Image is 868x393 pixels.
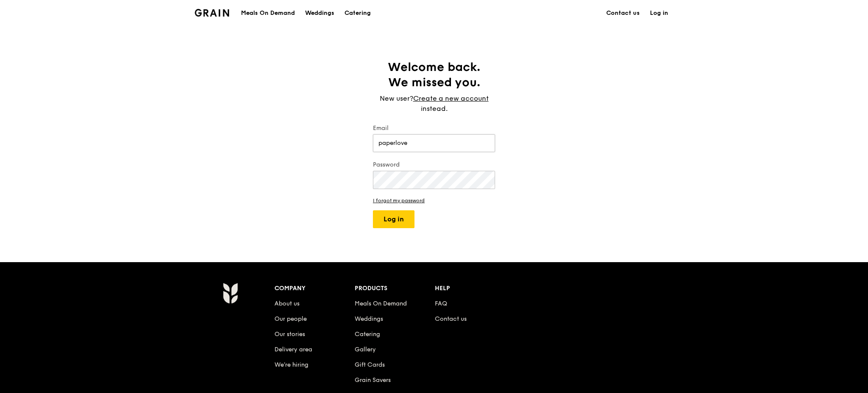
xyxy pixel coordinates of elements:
a: Delivery area [274,346,312,353]
a: Grain Savers [355,376,391,384]
a: Catering [339,0,376,26]
span: New user? [380,94,413,102]
div: Catering [344,0,371,26]
div: Meals On Demand [241,0,295,26]
h1: Welcome back. We missed you. [373,59,495,90]
div: Products [355,283,435,294]
a: Contact us [435,315,467,322]
a: Gift Cards [355,361,385,368]
a: Gallery [355,346,376,353]
button: Log in [373,210,414,228]
img: Grain [223,283,238,304]
a: Log in [645,0,673,26]
div: Help [435,283,515,294]
a: We’re hiring [274,361,308,368]
div: Weddings [305,0,334,26]
a: About us [274,300,300,307]
a: Contact us [601,0,645,26]
label: Password [373,161,495,169]
a: Meals On Demand [355,300,407,307]
a: I forgot my password [373,198,495,204]
img: Grain [195,9,229,17]
div: Company [274,283,355,294]
a: Weddings [300,0,339,26]
span: instead. [421,105,448,113]
a: FAQ [435,300,447,307]
label: Email [373,124,495,133]
a: Our people [274,315,307,322]
a: Create a new account [413,93,489,104]
a: Catering [355,331,380,338]
a: Weddings [355,315,383,322]
a: Our stories [274,331,305,338]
